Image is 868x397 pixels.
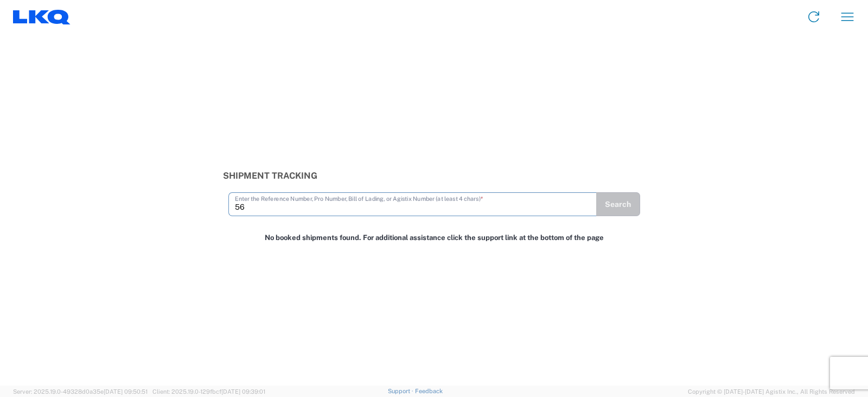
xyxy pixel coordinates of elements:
h3: Shipment Tracking [223,171,646,181]
span: Server: 2025.19.0-49328d0a35e [13,388,148,395]
span: Copyright © [DATE]-[DATE] Agistix Inc., All Rights Reserved [688,387,855,396]
span: [DATE] 09:50:51 [104,388,148,395]
span: [DATE] 09:39:01 [221,388,265,395]
span: Client: 2025.19.0-129fbcf [152,388,265,395]
a: Feedback [415,388,443,394]
div: No booked shipments found. For additional assistance click the support link at the bottom of the ... [217,228,651,249]
a: Support [388,388,415,394]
